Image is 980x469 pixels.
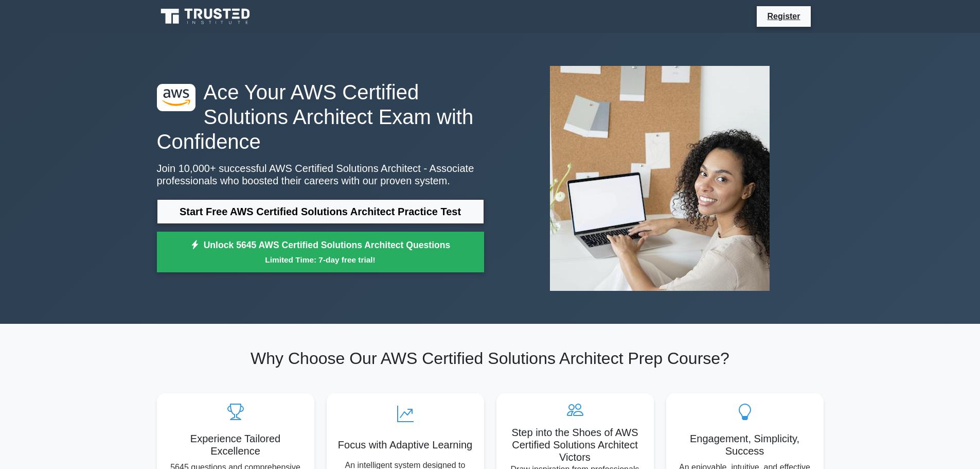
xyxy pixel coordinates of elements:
[674,432,815,457] h5: Engagement, Simplicity, Success
[761,10,806,23] a: Register
[165,432,306,457] h5: Experience Tailored Excellence
[335,439,476,451] h5: Focus with Adaptive Learning
[505,426,646,463] h5: Step into the Shoes of AWS Certified Solutions Architect Victors
[157,349,824,368] h2: Why Choose Our AWS Certified Solutions Architect Prep Course?
[157,162,484,187] p: Join 10,000+ successful AWS Certified Solutions Architect - Associate professionals who boosted t...
[157,232,484,273] a: Unlock 5645 AWS Certified Solutions Architect QuestionsLimited Time: 7-day free trial!
[157,80,484,154] h1: Ace Your AWS Certified Solutions Architect Exam with Confidence
[170,254,471,266] small: Limited Time: 7-day free trial!
[157,199,484,224] a: Start Free AWS Certified Solutions Architect Practice Test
